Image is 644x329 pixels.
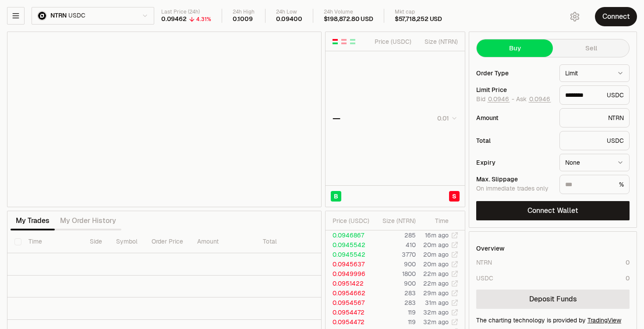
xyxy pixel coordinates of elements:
[476,138,552,144] div: Total
[14,238,21,245] button: Select all
[326,230,373,240] td: 0.0946867
[559,175,630,194] div: %
[326,279,373,288] td: 0.0951422
[145,230,190,253] th: Order Price
[423,251,449,258] time: 20m ago
[516,96,551,103] span: Ask
[476,201,630,220] button: Connect Wallet
[373,250,416,259] td: 3770
[68,12,85,20] span: USDC
[326,259,373,269] td: 0.0945637
[595,7,637,26] button: Connect
[349,38,356,45] button: Show Buy Orders Only
[334,192,338,201] span: B
[324,15,373,23] div: $198,872.80 USD
[476,176,552,182] div: Max. Slippage
[423,289,449,297] time: 29m ago
[423,216,449,225] div: Time
[373,288,416,298] td: 283
[380,216,416,225] div: Size ( NTRN )
[38,12,46,20] img: NTRN Logo
[559,85,630,105] div: USDC
[553,39,629,57] button: Sell
[435,113,458,124] button: 0.01
[476,96,514,103] span: Bid -
[476,185,552,193] div: On immediate trades only
[326,250,373,259] td: 0.0945542
[476,159,552,166] div: Expiry
[423,279,449,287] time: 22m ago
[587,316,621,324] a: TradingView
[425,231,449,239] time: 16m ago
[276,15,302,23] div: 0.09400
[373,230,416,240] td: 285
[326,269,373,279] td: 0.0949996
[190,230,256,253] th: Amount
[372,37,411,46] div: Price ( USDC )
[276,9,302,15] div: 24h Low
[423,260,449,268] time: 20m ago
[50,12,67,20] span: NTRN
[476,274,493,283] div: USDC
[333,216,372,225] div: Price ( USDC )
[161,15,187,23] div: 0.09462
[55,212,121,230] button: My Order History
[233,9,255,15] div: 24h High
[487,96,510,103] button: 0.0946
[528,96,551,103] button: 0.0946
[7,32,321,207] iframe: Financial Chart
[423,241,449,249] time: 20m ago
[373,308,416,317] td: 119
[476,316,630,325] div: The charting technology is provided by
[395,9,442,15] div: Mkt cap
[559,154,630,171] button: None
[476,244,505,253] div: Overview
[233,15,253,23] div: 0.1009
[395,15,442,23] div: $57,718,252 USD
[21,230,83,253] th: Time
[476,258,492,267] div: NTRN
[559,64,630,82] button: Limit
[423,318,449,326] time: 32m ago
[373,259,416,269] td: 900
[373,279,416,288] td: 900
[423,270,449,278] time: 22m ago
[425,299,449,307] time: 31m ago
[11,212,55,230] button: My Trades
[326,317,373,327] td: 0.0954472
[559,131,630,150] div: USDC
[83,230,109,253] th: Side
[476,290,630,309] a: Deposit Funds
[109,230,145,253] th: Symbol
[476,115,552,121] div: Amount
[476,87,552,93] div: Limit Price
[476,70,552,76] div: Order Type
[452,192,456,201] span: S
[256,230,322,253] th: Total
[196,16,211,23] div: 4.31%
[326,298,373,308] td: 0.0954567
[559,108,630,127] div: NTRN
[340,38,347,45] button: Show Sell Orders Only
[419,37,458,46] div: Size ( NTRN )
[477,39,553,57] button: Buy
[332,38,339,45] button: Show Buy and Sell Orders
[373,269,416,279] td: 1800
[326,308,373,317] td: 0.0954472
[161,9,211,15] div: Last Price (24h)
[324,9,373,15] div: 24h Volume
[373,317,416,327] td: 119
[423,308,449,316] time: 32m ago
[626,274,630,283] div: 0
[373,240,416,250] td: 410
[333,112,340,124] div: —
[326,240,373,250] td: 0.0945542
[373,298,416,308] td: 283
[626,258,630,267] div: 0
[326,288,373,298] td: 0.0954662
